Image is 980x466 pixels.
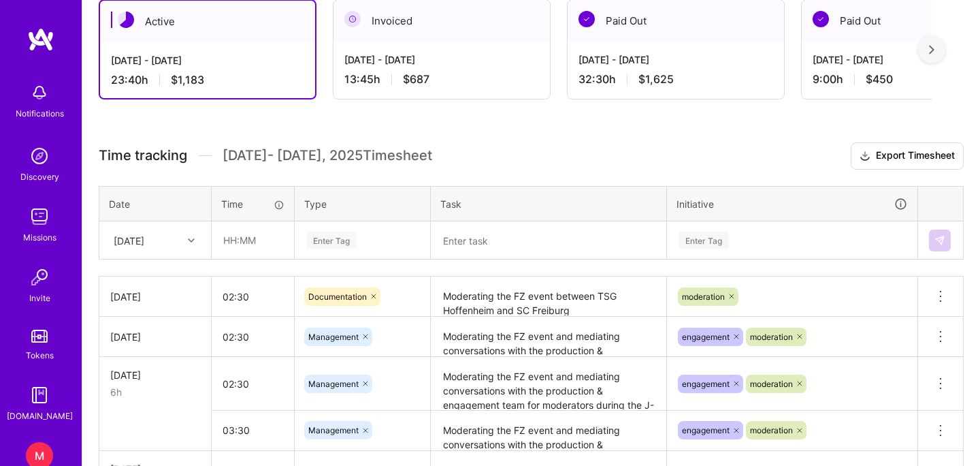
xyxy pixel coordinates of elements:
span: Management [308,379,359,389]
div: Invite [29,291,50,305]
div: [DATE] [114,233,144,247]
div: 13:45 h [344,72,539,87]
img: Invoiced [344,11,361,27]
div: [DATE] - [DATE] [344,52,539,67]
input: HH:MM [212,319,294,355]
span: $1,183 [171,73,204,87]
img: Paid Out [578,11,595,27]
img: guide book [26,382,53,409]
div: Enter Tag [679,230,729,251]
img: Submit [934,235,945,246]
span: $1,625 [638,72,674,87]
input: HH:MM [212,366,294,402]
span: engagement [682,379,730,389]
div: [DOMAIN_NAME] [7,409,73,423]
i: icon Chevron [188,237,195,244]
span: $450 [866,72,893,87]
span: Management [308,332,359,342]
div: 32:30 h [578,72,773,87]
img: tokens [31,330,48,343]
i: icon Download [860,149,870,164]
div: [DATE] [110,290,200,304]
div: [DATE] - [DATE] [111,53,304,67]
input: HH:MM [212,412,294,448]
img: Paid Out [813,11,829,27]
span: engagement [682,425,730,435]
div: [DATE] [110,330,200,344]
div: Discovery [20,170,59,184]
span: $687 [403,72,429,87]
span: moderation [682,292,725,302]
span: moderation [750,332,793,342]
input: HH:MM [212,279,294,315]
img: Active [118,12,134,28]
textarea: Moderating the FZ event and mediating conversations with the production & engagement team for mod... [432,358,665,409]
div: Time [221,197,284,211]
div: Initiative [676,196,908,212]
div: [DATE] - [DATE] [578,52,773,67]
span: [DATE] - [DATE] , 2025 Timesheet [223,147,432,164]
button: Export Timesheet [851,142,964,170]
th: Date [99,186,212,221]
textarea: Moderating the FZ event and mediating conversations with the production & engagement team for mod... [432,412,665,450]
div: 6h [110,385,200,399]
textarea: Moderating the FZ event between TSG Hoffenheim and SC Freiburg [432,278,665,315]
div: Missions [23,230,56,245]
span: Documentation [308,292,367,302]
img: logo [27,27,54,52]
div: [DATE] [110,368,200,382]
textarea: Moderating the FZ event and mediating conversations with the production & engagement team for mod... [432,318,665,356]
div: 23:40 h [111,73,304,87]
span: moderation [750,425,793,435]
span: engagement [682,332,730,342]
div: Active [100,1,315,42]
img: Invite [26,264,53,291]
input: HH:MM [212,222,293,258]
img: bell [26,79,53,106]
span: moderation [750,379,793,389]
th: Type [295,186,431,221]
span: Management [308,425,359,435]
img: teamwork [26,203,53,230]
img: discovery [26,142,53,170]
div: Notifications [16,106,64,121]
th: Task [431,186,667,221]
span: Time tracking [99,147,187,164]
img: right [929,45,934,55]
div: Tokens [26,348,54,362]
div: Enter Tag [306,230,357,251]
